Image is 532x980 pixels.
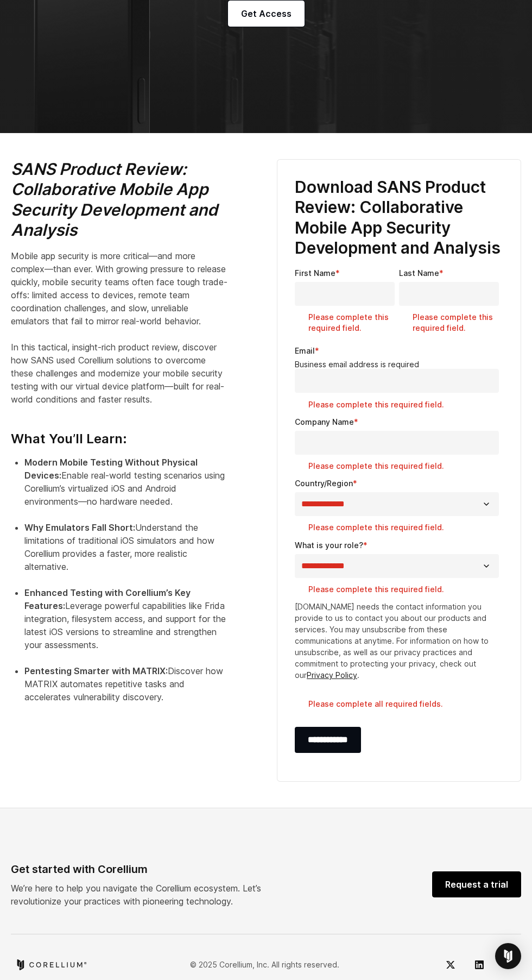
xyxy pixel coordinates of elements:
[308,699,503,709] label: Please complete all required fields.
[308,399,503,410] label: Please complete this required field.
[24,456,229,521] li: Enable real-world testing scenarios using Corellium’s virtualized iOS and Android environments—no...
[24,586,229,664] li: Leverage powerful capabilities like Frida integration, filesystem access, and support for the lat...
[24,521,229,586] li: Understand the limitations of traditional iOS simulators and how Corellium provides a faster, mor...
[308,522,503,533] label: Please complete this required field.
[11,882,289,908] p: We’re here to help you navigate the Corellium ecosystem. Let’s revolutionize your practices with ...
[228,1,305,27] a: Get Access
[24,664,229,717] li: Discover how MATRIX automates repetitive tasks and accelerates vulnerability discovery.
[399,268,439,278] span: Last Name
[24,522,135,533] strong: Why Emulators Fall Short:
[495,943,521,969] div: Open Intercom Messenger
[295,417,354,426] span: Company Name
[308,312,399,334] label: Please complete this required field.
[11,159,218,240] i: SANS Product Review: Collaborative Mobile App Security Development and Analysis
[466,952,492,978] a: LinkedIn
[11,861,289,877] div: Get started with Corellium
[295,360,503,369] legend: Business email address is required
[413,312,503,334] label: Please complete this required field.
[295,601,503,681] p: [DOMAIN_NAME] needs the contact information you provide to us to contact you about our products a...
[24,587,191,611] strong: Enhanced Testing with Corellium’s Key Features:
[438,952,464,978] a: Twitter
[11,414,229,447] h4: What You’ll Learn:
[295,177,503,259] h3: Download SANS Product Review: Collaborative Mobile App Security Development and Analysis
[15,959,87,970] a: Corellium home
[295,479,353,488] span: Country/Region
[308,584,503,595] label: Please complete this required field.
[295,541,363,550] span: What is your role?
[432,871,521,897] a: Request a trial
[24,457,198,481] strong: Modern Mobile Testing Without Physical Devices:
[295,268,335,278] span: First Name
[307,670,357,680] a: Privacy Policy
[295,346,315,355] span: Email
[190,959,339,970] p: © 2025 Corellium, Inc. All rights reserved.
[241,7,292,20] span: Get Access
[308,461,503,472] label: Please complete this required field.
[11,249,229,406] p: Mobile app security is more critical—and more complex—than ever. With growing pressure to release...
[24,665,168,676] strong: Pentesting Smarter with MATRIX:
